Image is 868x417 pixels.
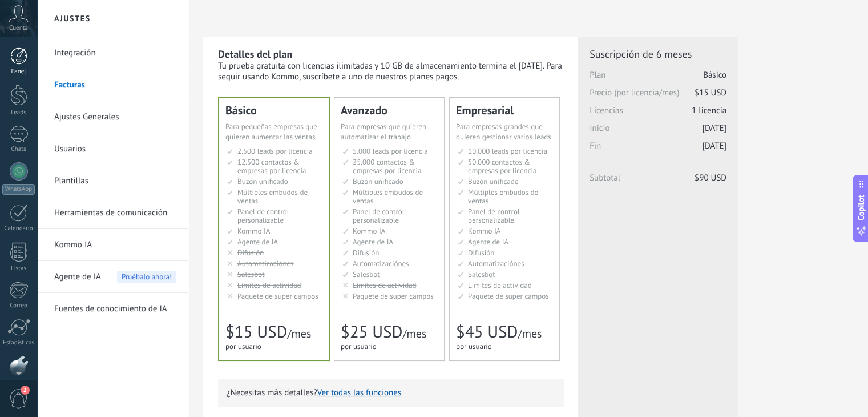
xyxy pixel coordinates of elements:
[2,68,35,75] div: Panel
[590,123,726,141] span: Inicio
[468,207,520,225] span: Panel de control personalizable
[353,146,428,156] span: 5.000 leads por licencia
[54,229,176,261] a: Kommo IA
[117,271,176,283] span: Pruébalo ahora!
[353,259,409,268] span: Automatizaciónes
[468,157,536,175] span: 50.000 contactos & empresas por licencia
[518,326,542,341] span: /mes
[468,259,524,268] span: Automatizaciónes
[341,321,402,343] span: $25 USD
[702,141,726,151] span: [DATE]
[218,47,292,61] b: Detalles del plan
[9,25,28,32] span: Cuenta
[225,342,261,351] span: por usuario
[353,291,434,301] span: Paquete de super campos
[468,248,494,258] span: Difusión
[353,207,405,225] span: Panel de control personalizable
[227,387,555,398] p: ¿Necesitas más detalles?
[237,187,308,206] span: Múltiples embudos de ventas
[37,261,188,293] li: Agente de IA
[37,37,188,69] li: Integración
[37,101,188,133] li: Ajustes Generales
[353,157,421,175] span: 25.000 contactos & empresas por licencia
[54,197,176,229] a: Herramientas de comunicación
[21,386,30,395] span: 2
[2,146,35,153] div: Chats
[225,122,317,142] span: Para pequeñas empresas que quieren aumentar las ventas
[468,270,495,279] span: Salesbot
[237,207,289,225] span: Panel de control personalizable
[37,229,188,261] li: Kommo IA
[468,237,508,247] span: Agente de IA
[37,293,188,324] li: Fuentes de conocimiento de IA
[237,146,313,156] span: 2.500 leads por licencia
[54,37,176,69] a: Integración
[37,133,188,165] li: Usuarios
[237,280,301,290] span: Límites de actividad
[237,177,288,186] span: Buzón unificado
[590,70,726,87] span: Plan
[237,248,264,258] span: Difusión
[456,105,553,116] div: Empresarial
[353,187,423,206] span: Múltiples embudos de ventas
[237,291,318,301] span: Paquete de super campos
[37,197,188,229] li: Herramientas de comunicación
[353,226,385,236] span: Kommo IA
[456,321,518,343] span: $45 USD
[237,226,270,236] span: Kommo IA
[402,326,426,341] span: /mes
[225,105,322,116] div: Básico
[2,265,35,272] div: Listas
[37,69,188,101] li: Facturas
[590,47,726,61] span: Suscripción de 6 meses
[692,105,726,116] span: 1 licencia
[702,123,726,134] span: [DATE]
[54,69,176,101] a: Facturas
[225,321,287,343] span: $15 USD
[590,105,726,123] span: Licencias
[218,61,564,82] div: Tu prueba gratuita con licencias ilimitadas y 10 GB de almacenamiento termina el [DATE]. Para seg...
[468,226,500,236] span: Kommo IA
[237,157,306,175] span: 12.500 contactos & empresas por licencia
[695,87,726,98] span: $15 USD
[456,122,551,142] span: Para empresas grandes que quieren gestionar varios leads
[2,225,35,232] div: Calendario
[590,87,726,105] span: Precio (por licencia/mes)
[695,173,726,183] span: $90 USD
[37,165,188,197] li: Plantillas
[353,177,403,186] span: Buzón unificado
[353,280,417,290] span: Límites de actividad
[341,342,377,351] span: por usuario
[317,387,401,398] button: Ver todas las funciones
[54,165,176,197] a: Plantillas
[590,173,726,190] span: Subtotal
[237,259,294,268] span: Automatizaciónes
[237,237,278,247] span: Agente de IA
[2,109,35,117] div: Leads
[590,141,726,158] span: Fin
[353,248,379,258] span: Difusión
[2,184,35,195] div: WhatsApp
[468,291,549,301] span: Paquete de super campos
[287,326,311,341] span: /mes
[456,342,492,351] span: por usuario
[54,261,176,293] a: Agente de IA Pruébalo ahora!
[353,237,393,247] span: Agente de IA
[237,270,265,279] span: Salesbot
[468,146,547,156] span: 10.000 leads por licencia
[353,270,380,279] span: Salesbot
[855,195,867,221] span: Copilot
[2,339,35,347] div: Estadísticas
[468,280,532,290] span: Límites de actividad
[341,122,426,142] span: Para empresas que quieren automatizar el trabajo
[341,105,438,116] div: Avanzado
[2,302,35,310] div: Correo
[468,177,519,186] span: Buzón unificado
[54,293,176,325] a: Fuentes de conocimiento de IA
[54,101,176,133] a: Ajustes Generales
[54,261,101,293] span: Agente de IA
[468,187,538,206] span: Múltiples embudos de ventas
[54,133,176,165] a: Usuarios
[703,70,726,81] span: Básico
